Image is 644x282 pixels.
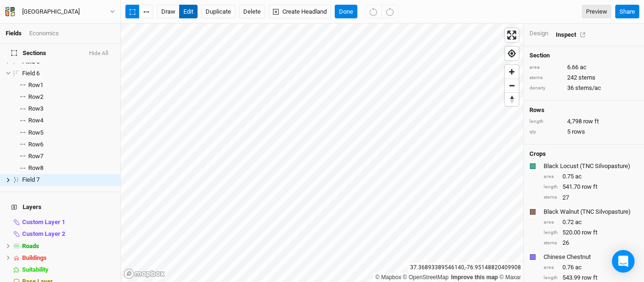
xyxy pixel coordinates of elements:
[22,70,115,77] div: Field 6
[28,164,43,172] span: Row 8
[544,219,558,226] div: area
[544,274,638,282] div: 543.99
[615,5,639,19] button: Share
[28,129,43,137] span: Row 5
[22,176,115,184] div: Field 7
[28,117,43,124] span: Row 4
[529,85,562,92] div: density
[22,266,115,274] div: Suitability
[544,240,558,247] div: stems
[89,50,109,57] button: Hide All
[582,183,597,191] span: row ft
[583,117,599,126] span: row ft
[505,47,519,60] button: Find my location
[575,84,601,92] span: stems/ac
[529,106,638,114] h4: Rows
[544,162,636,170] div: Black Locust (TNC Silvopasture)
[544,184,558,191] div: length
[22,7,80,16] div: Peace Hill Farm
[201,5,235,19] button: Duplicate
[11,49,46,57] span: Sections
[575,263,582,272] span: ac
[582,5,611,19] a: Preview
[22,254,47,261] span: Buildings
[28,153,43,160] span: Row 7
[28,105,43,113] span: Row 3
[544,239,638,247] div: 26
[157,5,180,19] button: draw
[6,30,22,37] a: Fields
[575,172,582,181] span: ac
[582,228,597,237] span: row ft
[529,29,548,38] div: Design
[529,63,638,72] div: 6.66
[28,93,43,101] span: Row 2
[544,193,638,202] div: 27
[403,274,449,281] a: OpenStreetMap
[505,79,519,92] button: Zoom out
[22,70,40,77] span: Field 6
[22,254,115,262] div: Buildings
[582,274,597,282] span: row ft
[612,250,635,273] div: Open Intercom Messenger
[22,218,115,226] div: Custom Layer 1
[544,274,558,282] div: length
[22,242,39,250] span: Roads
[499,274,521,281] a: Maxar
[575,218,582,226] span: ac
[28,81,43,89] span: Row 1
[121,24,523,282] canvas: Map
[544,263,638,272] div: 0.76
[505,28,519,42] button: Enter fullscreen
[5,7,116,17] button: [GEOGRAPHIC_DATA]
[529,129,562,136] div: qty
[505,93,519,106] span: Reset bearing to north
[22,230,65,237] span: Custom Layer 2
[529,117,638,126] div: 4,798
[544,172,638,181] div: 0.75
[544,228,638,237] div: 520.00
[124,268,165,279] a: Mapbox logo
[22,218,65,226] span: Custom Layer 1
[408,263,523,273] div: 37.36893389546140 , -76.95148820409908
[544,183,638,191] div: 541.70
[556,29,589,40] div: Inspect
[544,253,636,261] div: Chinese Chestnut
[22,176,40,183] span: Field 7
[505,92,519,106] button: Reset bearing to north
[29,29,59,38] div: Economics
[544,218,638,226] div: 0.72
[381,5,398,19] button: Redo (^Z)
[529,118,562,125] div: length
[505,65,519,79] button: Zoom in
[269,5,331,19] button: Create Headland
[22,58,40,65] span: Field 5
[375,274,401,281] a: Mapbox
[22,7,80,16] div: [GEOGRAPHIC_DATA]
[28,141,43,148] span: Row 6
[580,63,586,72] span: ac
[529,150,546,158] h4: Crops
[451,274,498,281] a: Improve this map
[529,73,638,82] div: 242
[544,173,558,180] div: area
[529,84,638,92] div: 36
[239,5,265,19] button: Delete
[544,264,558,271] div: area
[22,230,115,238] div: Custom Layer 2
[335,5,357,19] button: Done
[179,5,198,19] button: edit
[6,198,115,217] h4: Layers
[544,229,558,236] div: length
[578,73,595,82] span: stems
[22,266,49,273] span: Suitability
[529,128,638,136] div: 5
[544,194,558,201] div: stems
[529,52,638,59] h4: Section
[529,74,562,81] div: stems
[529,64,562,71] div: area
